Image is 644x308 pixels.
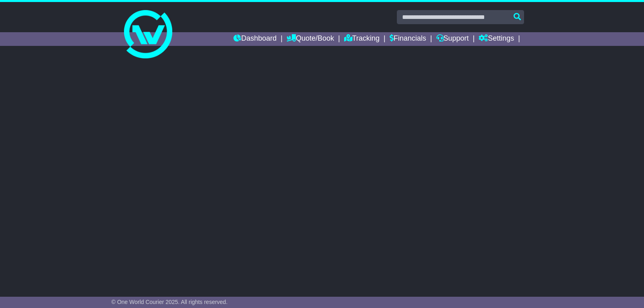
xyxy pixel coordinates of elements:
[436,32,469,46] a: Support
[390,32,426,46] a: Financials
[111,299,228,305] span: © One World Courier 2025. All rights reserved.
[344,32,380,46] a: Tracking
[233,32,277,46] a: Dashboard
[287,32,334,46] a: Quote/Book
[479,32,514,46] a: Settings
